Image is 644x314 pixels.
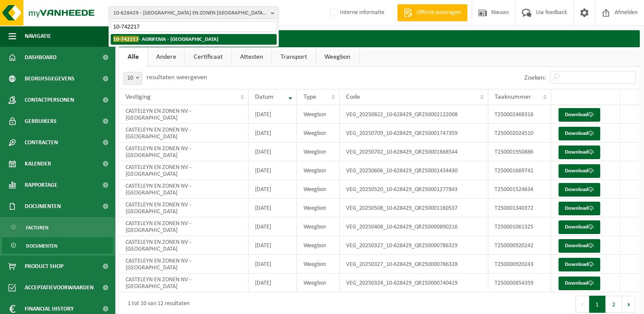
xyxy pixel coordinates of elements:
[113,36,218,42] strong: - AGRIFEMA - [GEOGRAPHIC_DATA]
[25,89,74,111] span: Contactpersonen
[111,21,277,32] input: Zoeken naar gekoppelde vestigingen
[146,74,207,81] label: resultaten weergeven
[622,296,635,313] button: Next
[488,217,552,236] td: T250001061325
[558,202,600,215] a: Download
[558,258,600,271] a: Download
[119,105,249,124] td: CASTELEYN EN ZONEN NV - [GEOGRAPHIC_DATA]
[126,94,151,100] span: Vestiging
[558,277,600,290] a: Download
[249,199,297,217] td: [DATE]
[488,236,552,255] td: T250000920242
[249,180,297,199] td: [DATE]
[119,143,249,161] td: CASTELEYN EN ZONEN NV - [GEOGRAPHIC_DATA]
[340,143,488,161] td: VEG_20250702_10-628429_QR250001668544
[340,105,488,124] td: VEG_20250822_10-628429_QR250002122008
[297,143,340,161] td: Weegbon
[119,161,249,180] td: CASTELEYN EN ZONEN NV - [GEOGRAPHIC_DATA]
[297,124,340,143] td: Weegbon
[297,274,340,292] td: Weegbon
[249,161,297,180] td: [DATE]
[113,36,139,42] span: 10-742217
[340,217,488,236] td: VEG_20250408_10-628429_QR250000890216
[558,220,600,234] a: Download
[249,105,297,124] td: [DATE]
[340,180,488,199] td: VEG_20250520_10-628429_QR250001277843
[25,153,51,174] span: Kalender
[119,274,249,292] td: CASTELEYN EN ZONEN NV - [GEOGRAPHIC_DATA]
[495,94,531,100] span: Taaknummer
[340,199,488,217] td: VEG_20250508_10-628429_QR250001160537
[488,161,552,180] td: T250001669741
[524,74,546,81] label: Zoeken:
[119,124,249,143] td: CASTELEYN EN ZONEN NV - [GEOGRAPHIC_DATA]
[340,161,488,180] td: VEG_20250606_10-628429_QR250001434430
[25,277,94,298] span: Acceptatievoorwaarden
[109,6,279,19] button: 10-628429 - [GEOGRAPHIC_DATA] EN ZONEN [GEOGRAPHIC_DATA] - [GEOGRAPHIC_DATA]
[575,296,589,313] button: Previous
[558,146,600,159] a: Download
[558,164,600,178] a: Download
[558,183,600,197] a: Download
[123,72,142,85] span: 10
[25,47,57,68] span: Dashboard
[25,68,74,89] span: Bedrijfsgegevens
[340,236,488,255] td: VEG_20250327_10-628429_QR250000786329
[25,132,58,153] span: Contracten
[25,111,57,132] span: Gebruikers
[249,274,297,292] td: [DATE]
[340,255,488,274] td: VEG_20250327_10-628429_QR250000786328
[119,255,249,274] td: CASTELEYN EN ZONEN NV - [GEOGRAPHIC_DATA]
[2,237,113,254] a: Documenten
[488,199,552,217] td: T250001340372
[249,236,297,255] td: [DATE]
[113,7,267,20] span: 10-628429 - [GEOGRAPHIC_DATA] EN ZONEN [GEOGRAPHIC_DATA] - [GEOGRAPHIC_DATA]
[297,161,340,180] td: Weegbon
[119,199,249,217] td: CASTELEYN EN ZONEN NV - [GEOGRAPHIC_DATA]
[397,4,467,21] a: Offerte aanvragen
[25,174,57,196] span: Rapportage
[123,297,189,312] div: 1 tot 10 van 12 resultaten
[558,108,600,122] a: Download
[148,47,185,67] a: Andere
[297,217,340,236] td: Weegbon
[297,236,340,255] td: Weegbon
[415,9,463,17] span: Offerte aanvragen
[25,196,61,217] span: Documenten
[488,274,552,292] td: T250000854359
[558,127,600,140] a: Download
[272,47,315,67] a: Transport
[119,30,640,47] h2: Documenten
[488,180,552,199] td: T250001524634
[119,217,249,236] td: CASTELEYN EN ZONEN NV - [GEOGRAPHIC_DATA]
[488,255,552,274] td: T250000920243
[297,199,340,217] td: Weegbon
[249,217,297,236] td: [DATE]
[558,239,600,253] a: Download
[249,143,297,161] td: [DATE]
[119,180,249,199] td: CASTELEYN EN ZONEN NV - [GEOGRAPHIC_DATA]
[589,296,606,313] button: 1
[119,236,249,255] td: CASTELEYN EN ZONEN NV - [GEOGRAPHIC_DATA]
[297,180,340,199] td: Weegbon
[26,238,57,254] span: Documenten
[124,72,142,84] span: 10
[26,220,49,236] span: Facturen
[297,255,340,274] td: Weegbon
[249,255,297,274] td: [DATE]
[303,94,316,100] span: Type
[488,105,552,124] td: T250002468316
[232,47,272,67] a: Attesten
[249,124,297,143] td: [DATE]
[2,219,113,235] a: Facturen
[119,47,147,67] a: Alle
[488,143,552,161] td: T250001950886
[297,105,340,124] td: Weegbon
[328,6,384,19] label: Interne informatie
[255,94,274,100] span: Datum
[25,256,63,277] span: Product Shop
[316,47,359,67] a: Weegbon
[340,124,488,143] td: VEG_20250709_10-628429_QR250001747359
[185,47,231,67] a: Certificaat
[606,296,622,313] button: 2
